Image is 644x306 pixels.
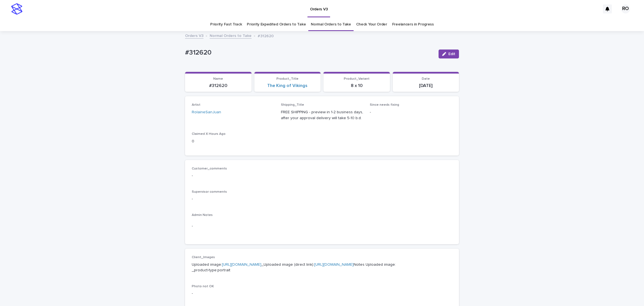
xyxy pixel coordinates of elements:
p: 0 [192,138,274,144]
span: Date [422,77,430,81]
p: - [370,109,452,115]
span: Shipping_Title [281,103,304,107]
a: RolaineSanJuan [192,109,221,115]
img: stacker-logo-s-only.png [11,3,22,15]
p: - [192,196,452,202]
span: Photo not OK [192,285,214,288]
p: Uploaded image: _Uploaded image (direct link): Notes Uploaded image: _product-type:portrait [192,262,452,274]
p: - [192,173,452,179]
a: Orders V3 [185,32,203,39]
p: #312620 [188,83,248,88]
a: Normal Orders to Take [210,32,252,39]
p: [DATE] [396,83,456,88]
a: Priority Expedited Orders to Take [247,18,306,31]
a: Priority Fast Track [210,18,242,31]
a: Normal Orders to Take [311,18,351,31]
p: #312620 [258,32,274,39]
a: [URL][DOMAIN_NAME] [222,263,261,267]
p: FREE SHIPPING - preview in 1-2 business days, after your approval delivery will take 5-10 b.d. [281,109,363,121]
span: Edit [448,52,455,56]
span: Supervisor comments [192,190,227,194]
span: Artist [192,103,200,107]
a: The King of Vikings [267,83,307,88]
span: Claimed X Hours Ago [192,132,226,136]
a: [URL][DOMAIN_NAME] [314,263,354,267]
span: Since needs fixing [370,103,399,107]
span: Admin Notes [192,213,213,217]
p: - [192,291,452,296]
div: RO [621,4,630,13]
span: Product_Title [276,77,299,81]
p: #312620 [185,49,434,57]
p: 8 x 10 [327,83,387,88]
button: Edit [439,50,459,58]
span: Client_Images [192,256,215,259]
span: Product_Variant [344,77,370,81]
a: Freelancers in Progress [392,18,434,31]
span: Customer_comments [192,167,227,170]
span: Name [213,77,223,81]
p: - [192,223,452,229]
a: Check Your Order [356,18,387,31]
